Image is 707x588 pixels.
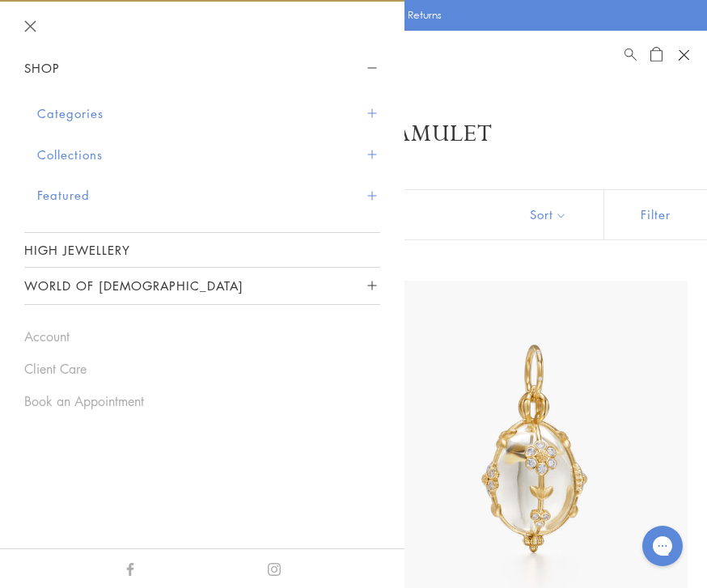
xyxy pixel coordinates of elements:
[24,50,380,305] nav: Sidebar navigation
[24,50,380,87] button: Shop
[24,20,36,32] button: Close navigation
[37,175,380,216] button: Featured
[37,134,380,176] button: Collections
[624,45,637,65] a: Search
[24,268,380,304] button: World of [DEMOGRAPHIC_DATA]
[24,328,380,345] a: Account
[24,233,380,267] a: High Jewellery
[671,43,696,67] button: Open navigation
[124,559,137,577] a: Facebook
[603,190,707,239] button: Show filters
[650,45,663,65] a: Open Shopping Bag
[37,93,380,134] button: Categories
[24,360,380,378] a: Client Care
[268,559,281,577] a: Instagram
[493,190,603,239] button: Show sort by
[634,520,691,572] iframe: Gorgias live chat messenger
[24,392,380,410] a: Book an Appointment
